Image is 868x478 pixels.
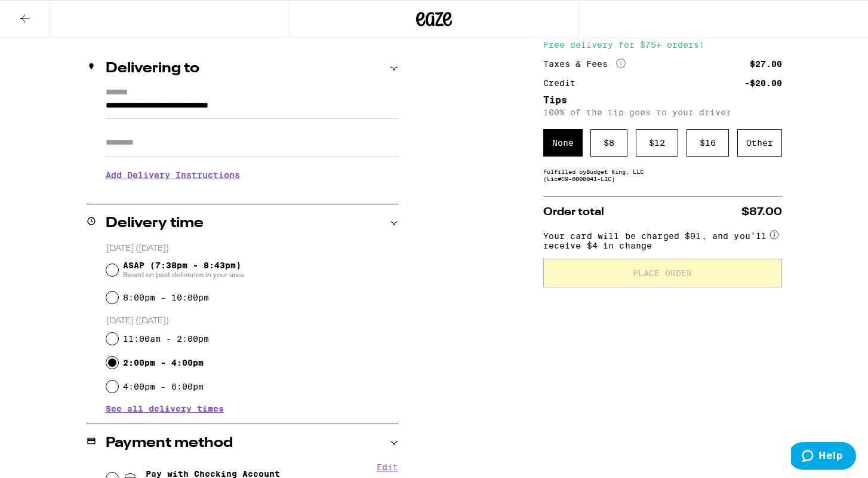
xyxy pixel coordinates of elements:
[543,41,782,49] div: Free delivery for $75+ orders!
[741,207,782,217] span: $87.00
[106,315,398,327] p: [DATE] ([DATE])
[791,442,856,472] iframe: Opens a widget where you can find more information
[590,129,627,157] div: $ 8
[106,405,224,413] button: See all delivery times
[106,243,398,255] p: [DATE] ([DATE])
[687,129,729,157] div: $ 16
[106,62,199,76] h2: Delivering to
[636,129,678,157] div: $ 12
[543,96,782,105] h5: Tips
[543,129,583,157] div: None
[106,189,398,198] p: We'll contact you at [PHONE_NUMBER] when we arrive
[123,261,244,280] span: ASAP (7:38pm - 8:43pm)
[543,79,584,87] div: Credit
[737,129,782,157] div: Other
[123,270,244,280] span: Based on past deliveries in your area
[543,168,782,182] div: Fulfilled by Budget King, LLC (Lic# C9-0000041-LIC )
[543,108,782,117] p: 100% of the tip goes to your driver
[744,79,782,87] div: -$20.00
[123,358,204,367] label: 2:00pm - 4:00pm
[106,161,398,189] h3: Add Delivery Instructions
[543,59,626,69] div: Taxes & Fees
[543,259,782,287] button: Place Order
[543,207,604,217] span: Order total
[543,227,768,250] span: Your card will be charged $91, and you’ll receive $4 in change
[377,462,398,472] button: Edit
[106,216,204,231] h2: Delivery time
[106,436,233,451] h2: Payment method
[750,60,782,68] div: $27.00
[633,269,692,277] span: Place Order
[123,334,209,344] label: 11:00am - 2:00pm
[123,293,209,302] label: 8:00pm - 10:00pm
[123,382,204,391] label: 4:00pm - 6:00pm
